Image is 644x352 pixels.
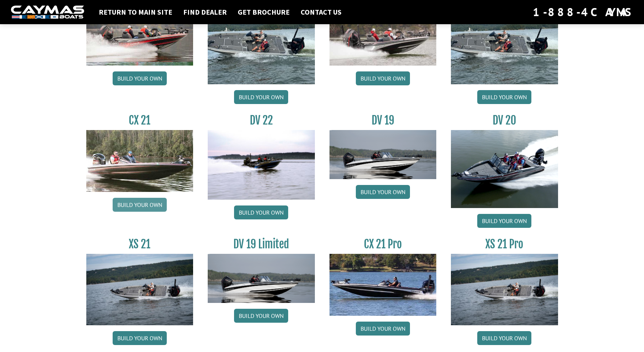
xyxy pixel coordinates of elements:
h3: DV 19 [329,114,437,127]
img: XS_21_thumbnail.jpg [451,254,558,325]
a: Return to main site [95,7,176,17]
a: Get Brochure [234,7,293,17]
a: Build your own [356,71,410,85]
img: CX-21Pro_thumbnail.jpg [329,254,437,315]
a: Contact Us [297,7,345,17]
a: Build your own [477,331,531,345]
a: Build your own [113,71,167,85]
a: Build your own [234,205,288,219]
a: Build your own [477,214,531,228]
img: XS_20_resized.jpg [208,4,315,84]
img: CX-20Pro_thumbnail.jpg [329,4,437,66]
img: CX21_thumb.jpg [86,130,193,192]
h3: DV 22 [208,114,315,127]
a: Build your own [356,185,410,199]
img: XS_21_thumbnail.jpg [86,254,193,325]
h3: DV 19 Limited [208,237,315,251]
h3: CX 21 [86,114,193,127]
h3: XS 21 Pro [451,237,558,251]
a: Build your own [113,331,167,345]
img: DV22_original_motor_cropped_for_caymas_connect.jpg [208,130,315,200]
img: CX-20_thumbnail.jpg [86,4,193,66]
a: Build your own [477,90,531,104]
img: dv-19-ban_from_website_for_caymas_connect.png [329,130,437,179]
img: white-logo-c9c8dbefe5ff5ceceb0f0178aa75bf4bb51f6bca0971e226c86eb53dfe498488.png [11,5,84,19]
a: Build your own [356,322,410,336]
h3: DV 20 [451,114,558,127]
a: Build your own [234,90,288,104]
a: Build your own [113,198,167,212]
div: 1-888-4CAYMAS [533,4,633,20]
a: Find Dealer [180,7,230,17]
h3: CX 21 Pro [329,237,437,251]
img: DV_20_from_website_for_caymas_connect.png [451,130,558,208]
img: dv-19-ban_from_website_for_caymas_connect.png [208,254,315,303]
a: Build your own [234,309,288,323]
h3: XS 21 [86,237,193,251]
img: XS_20_resized.jpg [451,4,558,84]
